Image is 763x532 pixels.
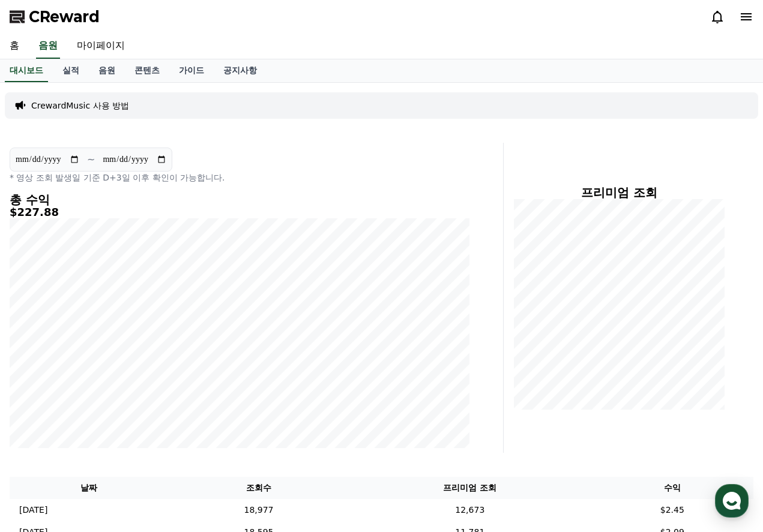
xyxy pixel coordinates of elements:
[125,59,169,82] a: 콘텐츠
[169,59,214,82] a: 가이드
[5,59,48,82] a: 대시보드
[79,380,155,410] a: 대화
[89,59,125,82] a: 음원
[31,100,129,112] a: CrewardMusic 사용 방법
[10,193,469,206] h4: 총 수익
[4,380,79,410] a: 홈
[214,59,267,82] a: 공지사항
[38,398,45,408] span: 홈
[169,499,349,521] td: 18,977
[29,7,100,26] span: CReward
[349,499,591,521] td: 12,673
[19,504,47,516] p: [DATE]
[110,399,124,408] span: 대화
[591,477,753,499] th: 수익
[87,152,95,167] p: ~
[349,477,591,499] th: 프리미엄 조회
[185,398,200,408] span: 설정
[10,172,469,184] p: * 영상 조회 발생일 기준 D+3일 이후 확인이 가능합니다.
[513,186,725,199] h4: 프리미엄 조회
[10,206,469,218] h5: $227.88
[591,499,753,521] td: $2.45
[10,7,100,26] a: CReward
[67,34,134,59] a: 마이페이지
[155,380,231,410] a: 설정
[10,477,169,499] th: 날짜
[36,34,60,59] a: 음원
[169,477,349,499] th: 조회수
[53,59,89,82] a: 실적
